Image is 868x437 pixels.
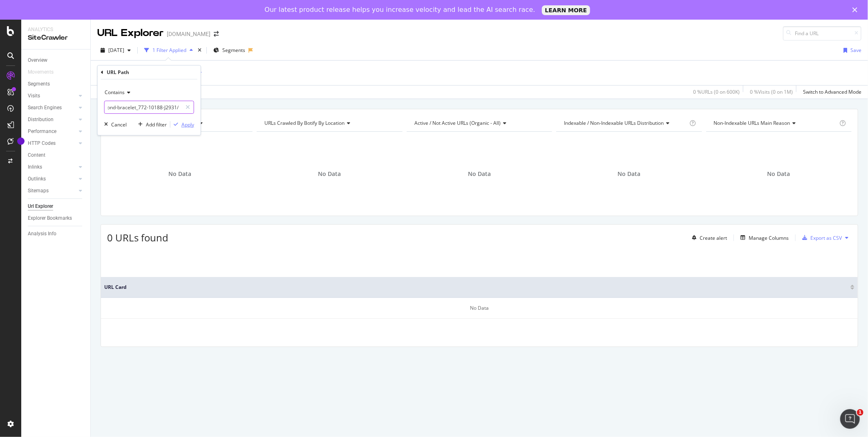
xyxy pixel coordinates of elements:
a: Movements [28,68,62,77]
div: Tooltip anchor [17,137,25,145]
a: Explorer Bookmarks [28,214,85,223]
div: Overview [28,56,47,65]
span: 2023 Aug. 28th [108,47,124,54]
span: No Data [318,170,341,178]
div: Performance [28,127,56,136]
div: No Data [101,298,858,319]
a: Visits [28,92,76,100]
a: LEARN MORE [542,5,591,15]
button: Switch to Advanced Mode [800,86,861,99]
div: Apply [181,121,194,128]
a: Url Explorer [28,202,85,211]
span: No Data [617,170,640,178]
div: HTTP Codes [28,139,56,148]
button: Export as CSV [799,231,842,244]
div: Outlinks [28,175,46,183]
button: Segments [210,44,248,57]
div: Url Explorer [28,202,53,211]
span: No Data [168,170,191,178]
h4: URLs Crawled By Botify By location [263,117,395,130]
a: Analysis Info [28,230,85,238]
a: Overview [28,56,85,65]
button: Cancel [101,120,127,128]
span: 0 URLs found [107,231,168,244]
span: No Data [468,170,491,178]
div: Inlinks [28,163,42,171]
span: Non-Indexable URLs Main Reason [714,119,790,126]
div: 0 % Visits ( 0 on 1M ) [750,88,793,95]
button: Create alert [689,231,727,244]
div: Analysis Info [28,230,56,238]
div: SiteCrawler [28,33,84,43]
div: Content [28,151,45,160]
div: Analytics [28,26,84,33]
div: Create alert [700,234,727,241]
div: times [196,46,203,54]
a: Content [28,151,85,160]
button: Add filter [135,120,167,128]
div: 0 % URLs ( 0 on 600K ) [693,88,740,95]
iframe: Intercom live chat [840,409,860,429]
h4: Indexable / Non-Indexable URLs Distribution [562,117,688,130]
div: Manage Columns [749,234,789,241]
input: Find a URL [783,26,861,41]
div: Distribution [28,115,54,124]
a: HTTP Codes [28,139,76,148]
span: Indexable / Non-Indexable URLs distribution [564,119,664,126]
div: Export as CSV [810,234,842,241]
div: Explorer Bookmarks [28,214,72,223]
div: Segments [28,80,50,88]
a: Inlinks [28,163,76,171]
div: arrow-right-arrow-left [214,31,219,37]
div: Close [852,7,861,12]
a: Segments [28,80,85,88]
div: Our latest product release helps you increase velocity and lead the AI search race. [265,6,535,14]
div: Switch to Advanced Mode [803,88,861,95]
div: Cancel [111,121,127,128]
h4: Active / Not Active URLs [413,117,545,130]
span: URL Card [104,284,848,291]
div: [DOMAIN_NAME] [167,30,210,38]
button: Manage Columns [737,233,789,243]
a: Sitemaps [28,187,76,195]
div: Visits [28,92,40,100]
button: Apply [170,120,194,128]
div: URL Explorer [97,26,163,40]
div: Save [850,47,861,54]
button: 1 Filter Applied [141,44,196,57]
div: 1 Filter Applied [152,47,186,54]
span: URLs Crawled By Botify By location [264,119,345,126]
h4: Non-Indexable URLs Main Reason [712,117,838,130]
div: URL Path [107,69,129,76]
a: Distribution [28,115,76,124]
a: Performance [28,127,76,136]
span: Segments [222,47,245,54]
span: No Data [767,170,790,178]
a: Search Engines [28,104,76,112]
span: Active / Not Active URLs (organic - all) [414,119,501,126]
a: Outlinks [28,175,76,183]
span: Contains [105,89,125,96]
button: [DATE] [97,44,134,57]
span: 1 [857,409,864,416]
div: Sitemaps [28,187,49,195]
div: Movements [28,68,54,77]
button: Save [840,44,861,57]
div: Add filter [146,121,167,128]
div: Search Engines [28,104,62,112]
